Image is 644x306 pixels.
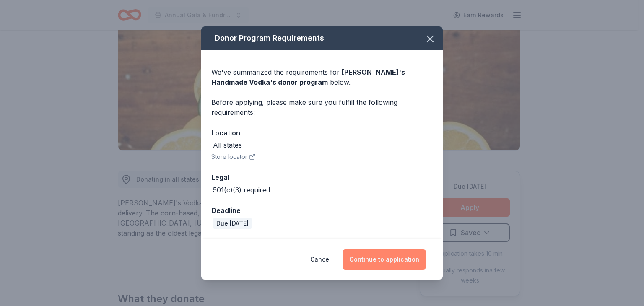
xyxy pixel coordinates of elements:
[213,218,252,229] div: Due [DATE]
[213,185,270,195] div: 501(c)(3) required
[211,97,433,117] div: Before applying, please make sure you fulfill the following requirements:
[211,67,433,87] div: We've summarized the requirements for below.
[310,249,331,270] button: Cancel
[211,205,433,216] div: Deadline
[211,127,433,138] div: Location
[213,140,242,150] div: All states
[343,249,426,270] button: Continue to application
[201,26,443,50] div: Donor Program Requirements
[211,172,433,183] div: Legal
[211,152,256,162] button: Store locator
